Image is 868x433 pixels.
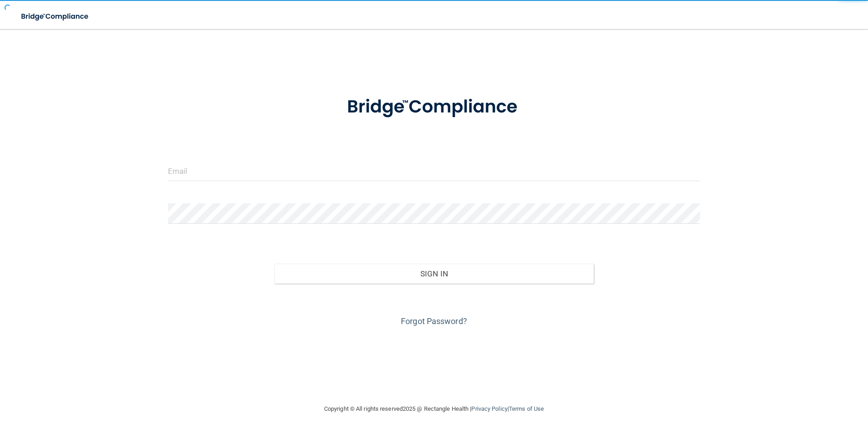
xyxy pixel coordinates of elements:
input: Email [168,161,700,181]
div: Copyright © All rights reserved 2025 @ Rectangle Health | | [268,394,600,423]
img: bridge_compliance_login_screen.278c3ca4.svg [328,84,540,131]
a: Privacy Policy [471,405,507,412]
a: Forgot Password? [401,316,467,326]
img: bridge_compliance_login_screen.278c3ca4.svg [14,7,97,26]
button: Sign In [274,264,594,284]
a: Terms of Use [509,405,544,412]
